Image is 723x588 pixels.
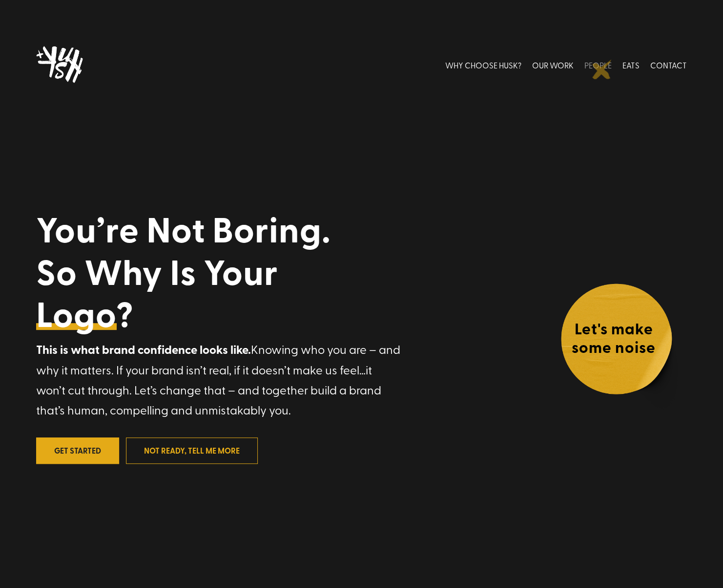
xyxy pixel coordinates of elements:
[445,44,521,87] a: WHY CHOOSE HUSK?
[36,44,90,87] img: Husk logo
[36,437,119,463] a: Get Started
[560,319,667,361] h4: Let's make some noise
[36,208,412,339] h1: You’re Not Boring. So Why Is Your ?
[650,44,687,87] a: CONTACT
[584,44,612,87] a: PEOPLE
[36,339,402,419] p: Knowing who you are – and why it matters. If your brand isn’t real, if it doesn’t make us feel…it...
[622,44,640,87] a: EATS
[36,341,251,358] strong: This is what brand confidence looks like.
[126,437,258,463] a: not ready, tell me more
[532,44,574,87] a: OUR WORK
[36,292,117,334] a: Logo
